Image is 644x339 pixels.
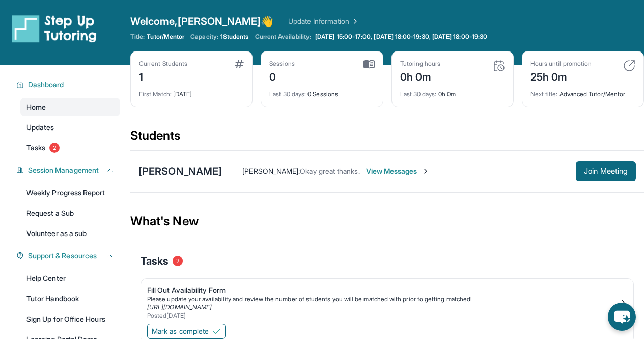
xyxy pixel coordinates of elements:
[20,310,120,328] a: Sign Up for Office Hours
[147,324,226,339] button: Mark as complete
[138,164,222,178] div: [PERSON_NAME]
[623,60,635,72] img: card
[255,33,311,41] span: Current Availability:
[20,98,120,116] a: Home
[288,16,359,27] a: Update Information
[130,127,644,150] div: Students
[26,102,46,112] span: Home
[20,269,120,288] a: Help Center
[269,60,295,68] div: Sessions
[130,14,274,29] span: Welcome, [PERSON_NAME] 👋
[139,68,187,84] div: 1
[139,90,172,98] span: First Match :
[608,303,636,331] button: chat-button
[28,165,99,175] span: Session Management
[315,33,487,41] span: [DATE] 15:00-17:00, [DATE] 18:00-19:30, [DATE] 18:00-19:30
[576,161,636,181] button: Join Meeting
[26,122,54,133] span: Updates
[366,166,430,176] span: View Messages
[152,326,209,336] span: Mark as complete
[530,68,592,84] div: 25h 0m
[213,327,221,335] img: Mark as complete
[130,33,145,41] span: Title:
[20,139,120,157] a: Tasks2
[26,143,45,153] span: Tasks
[147,311,619,320] div: Posted [DATE]
[28,80,64,90] span: Dashboard
[12,14,97,43] img: logo
[147,303,212,311] a: [URL][DOMAIN_NAME]
[313,33,489,41] a: [DATE] 15:00-17:00, [DATE] 18:00-19:30, [DATE] 18:00-19:30
[235,60,244,68] img: card
[147,285,619,295] div: Fill Out Availability Form
[584,168,628,174] span: Join Meeting
[530,90,558,98] span: Next title :
[269,84,374,98] div: 0 Sessions
[422,167,430,175] img: Chevron-Right
[173,256,183,266] span: 2
[141,279,633,322] a: Fill Out Availability FormPlease update your availability and review the number of students you w...
[20,184,120,202] a: Weekly Progress Report
[363,60,375,69] img: card
[400,84,505,98] div: 0h 0m
[139,60,187,68] div: Current Students
[530,60,592,68] div: Hours until promotion
[220,33,249,41] span: 1 Students
[300,167,359,175] span: Okay great thanks.
[147,33,184,41] span: Tutor/Mentor
[20,204,120,222] a: Request a Sub
[24,80,114,90] button: Dashboard
[493,60,505,72] img: card
[400,60,441,68] div: Tutoring hours
[349,16,359,27] img: Chevron Right
[20,224,120,243] a: Volunteer as a sub
[24,165,114,175] button: Session Management
[242,167,300,175] span: [PERSON_NAME] :
[269,68,295,84] div: 0
[530,84,635,98] div: Advanced Tutor/Mentor
[28,251,97,261] span: Support & Resources
[139,84,244,98] div: [DATE]
[49,143,60,153] span: 2
[269,90,306,98] span: Last 30 days :
[24,251,114,261] button: Support & Resources
[130,199,644,244] div: What's New
[20,118,120,137] a: Updates
[147,295,619,303] div: Please update your availability and review the number of students you will be matched with prior ...
[190,33,218,41] span: Capacity:
[400,68,441,84] div: 0h 0m
[400,90,437,98] span: Last 30 days :
[141,254,169,268] span: Tasks
[20,290,120,308] a: Tutor Handbook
